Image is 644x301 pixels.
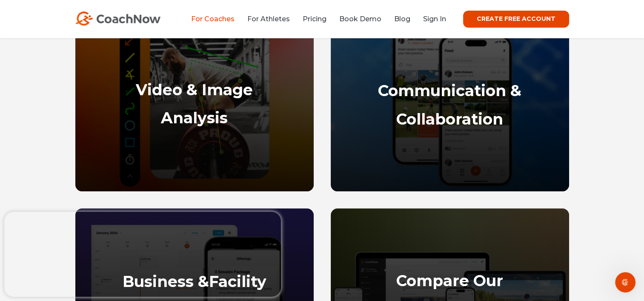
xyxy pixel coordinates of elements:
iframe: Intercom live chat [615,272,635,292]
a: Pricing [303,15,326,23]
a: For Coaches [191,15,235,23]
a: Communication & [378,81,521,100]
a: Collaboration [396,110,503,128]
a: For Athletes [247,15,290,23]
a: Analysis [161,108,228,127]
a: Book Demo [339,15,381,23]
a: Blog [394,15,410,23]
a: Compare Our [396,271,503,290]
a: Video & Image [136,80,253,99]
a: CREATE FREE ACCOUNT [463,11,569,28]
img: CoachNow Logo [75,11,160,26]
a: Sign In [423,15,446,23]
iframe: Popup CTA [4,212,281,297]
